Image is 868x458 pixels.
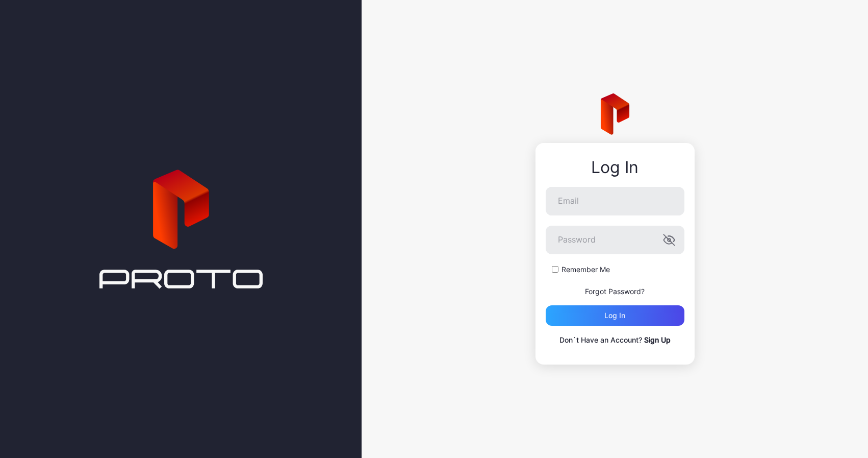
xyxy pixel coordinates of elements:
div: Log in [604,311,625,320]
a: Forgot Password? [585,287,645,296]
button: Log in [546,305,684,326]
div: Log In [546,158,684,177]
input: Email [546,187,684,215]
a: Sign Up [644,335,671,344]
input: Password [546,226,684,254]
button: Password [663,234,675,246]
label: Remember Me [561,264,610,275]
p: Don`t Have an Account? [546,334,684,346]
